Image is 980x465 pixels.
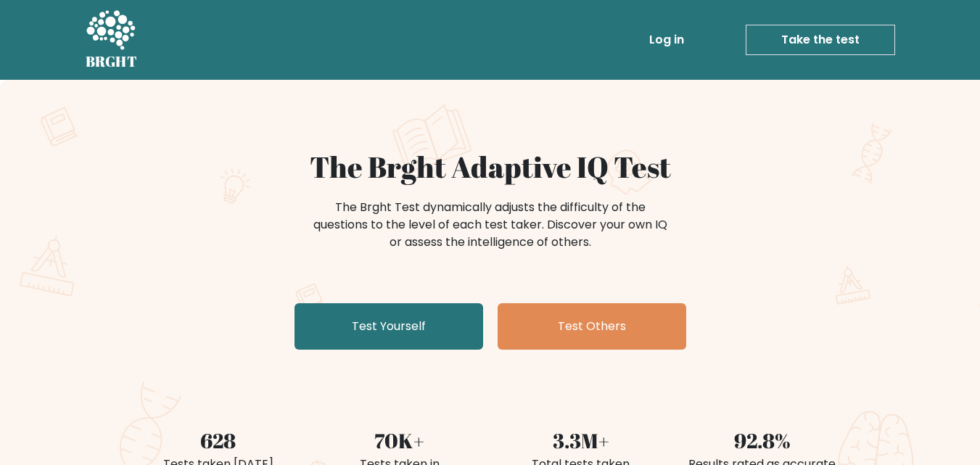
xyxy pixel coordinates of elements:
[86,6,138,74] a: BRGHT
[86,53,138,70] h5: BRGHT
[136,425,300,456] div: 628
[643,25,690,54] a: Log in
[498,303,686,350] a: Test Others
[499,425,663,456] div: 3.3M+
[295,303,483,350] a: Test Yourself
[680,425,844,456] div: 92.8%
[318,425,482,456] div: 70K+
[746,25,895,55] a: Take the test
[136,149,844,184] h1: The Brght Adaptive IQ Test
[309,199,672,251] div: The Brght Test dynamically adjusts the difficulty of the questions to the level of each test take...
